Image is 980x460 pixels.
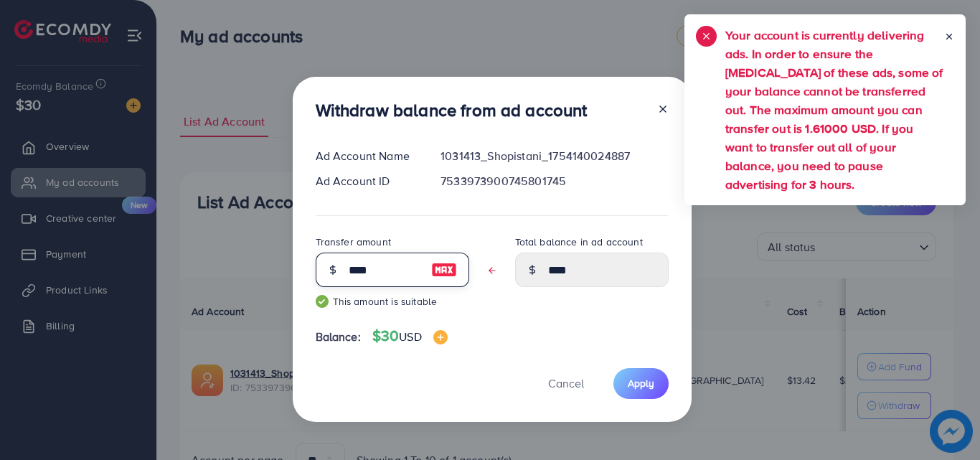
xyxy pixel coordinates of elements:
button: Apply [613,368,669,399]
img: image [433,330,448,344]
h4: $30 [372,327,448,345]
img: guide [316,295,329,308]
div: Ad Account ID [304,173,430,189]
span: Cancel [548,375,584,391]
label: Total balance in ad account [515,235,643,249]
div: 1031413_Shopistani_1754140024887 [429,148,679,164]
img: image [431,261,457,278]
span: USD [399,329,421,344]
button: Cancel [530,368,602,399]
h5: Your account is currently delivering ads. In order to ensure the [MEDICAL_DATA] of these ads, som... [725,26,944,194]
small: This amount is suitable [316,294,469,309]
label: Transfer amount [316,235,391,249]
div: 7533973900745801745 [429,173,679,189]
span: Balance: [316,329,361,345]
h3: Withdraw balance from ad account [316,100,588,121]
span: Apply [628,376,654,390]
div: Ad Account Name [304,148,430,164]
